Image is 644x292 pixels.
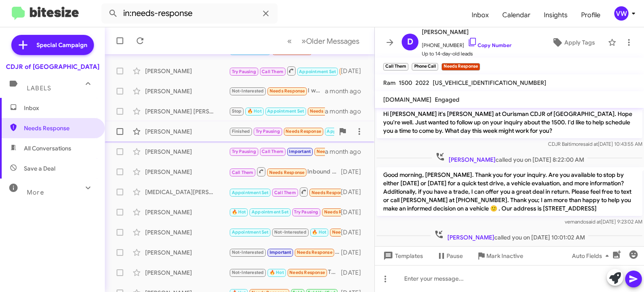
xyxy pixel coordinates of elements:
[145,67,229,75] div: [PERSON_NAME]
[614,6,628,21] div: vw
[24,124,95,132] span: Needs Response
[565,248,619,263] button: Auto Fields
[229,166,341,177] div: Inbound Call
[145,188,229,196] div: [MEDICAL_DATA][PERSON_NAME]
[24,144,71,153] span: All Conversations
[232,149,256,154] span: Try Pausing
[324,209,360,215] span: Needs Response
[297,250,332,255] span: Needs Response
[229,247,341,257] div: Talk to him.
[286,129,321,134] span: Needs Response
[341,168,368,176] div: [DATE]
[537,3,574,27] span: Insights
[341,268,368,277] div: [DATE]
[6,63,99,71] div: CDJR of [GEOGRAPHIC_DATA]
[377,167,642,216] p: Good morning, [PERSON_NAME]. Thank you for your inquiry. Are you available to stop by either [DAT...
[229,147,325,156] div: I actually bought a vehicle with you guys over the weekend
[232,270,264,275] span: Not-Interested
[283,32,364,50] nav: Page navigation example
[270,270,284,275] span: 🔥 Hot
[232,69,256,74] span: Try Pausing
[247,108,262,114] span: 🔥 Hot
[262,149,283,154] span: Call Them
[229,187,341,197] div: Inbound Call
[586,218,601,225] span: said at
[229,207,341,217] div: The lien release is arriving [DATE]. What would you give me price wise if I were to tow it in for...
[267,108,304,114] span: Appointment Set
[382,248,423,263] span: Templates
[24,164,55,173] span: Save a Deal
[11,35,94,55] a: Special Campaign
[301,36,306,46] span: »
[422,37,512,50] span: [PHONE_NUMBER]
[496,3,537,27] a: Calendar
[27,84,51,92] span: Labels
[407,35,413,49] span: D
[433,79,546,87] span: [US_VEHICLE_IDENTIFICATION_NUMBER]
[145,127,229,136] div: [PERSON_NAME]
[145,107,229,116] div: [PERSON_NAME] [PERSON_NAME]
[312,190,347,195] span: Needs Response
[375,248,430,263] button: Templates
[229,106,325,116] div: On the way now but have to leave by 3
[262,69,283,74] span: Call Them
[465,3,496,27] a: Inbox
[296,32,364,50] button: Next
[383,79,395,87] span: Ram
[145,208,229,216] div: [PERSON_NAME]
[486,248,523,263] span: Mark Inactive
[101,3,278,24] input: Search
[306,37,359,46] span: Older Messages
[542,35,604,50] button: Apply Tags
[564,35,595,50] span: Apply Tags
[377,106,642,138] p: Hi [PERSON_NAME] it's [PERSON_NAME] at Ourisman CDJR of [GEOGRAPHIC_DATA]. Hope you're well. Just...
[441,63,480,71] small: Needs Response
[289,149,311,154] span: Important
[422,50,512,58] span: Up to 14-day-old leads
[232,229,269,235] span: Appointment Set
[27,189,44,196] span: More
[447,248,463,263] span: Pause
[415,79,429,87] span: 2022
[232,209,246,215] span: 🔥 Hot
[287,36,292,46] span: «
[232,108,242,114] span: Stop
[232,88,264,94] span: Not-Interested
[607,6,635,21] button: vw
[467,42,512,48] a: Copy Number
[341,67,368,75] div: [DATE]
[269,170,305,175] span: Needs Response
[565,218,642,225] span: vernando [DATE] 9:23:02 AM
[572,248,612,263] span: Auto Fields
[430,248,470,263] button: Pause
[145,248,229,257] div: [PERSON_NAME]
[274,229,306,235] span: Not-Interested
[341,208,368,216] div: [DATE]
[232,190,269,195] span: Appointment Set
[341,228,368,237] div: [DATE]
[312,229,326,235] span: 🔥 Hot
[145,168,229,176] div: [PERSON_NAME]
[252,209,288,215] span: Appointment Set
[412,63,438,71] small: Phone Call
[256,129,280,134] span: Try Pausing
[548,141,642,147] span: CDJR Baltimore [DATE] 10:43:55 AM
[232,170,254,175] span: Call Them
[229,126,334,136] div: I got to get ready to take my wife to [MEDICAL_DATA], will see you later!!!
[574,3,607,27] a: Profile
[145,87,229,95] div: [PERSON_NAME]
[435,96,460,103] span: Engaged
[270,88,305,94] span: Needs Response
[310,108,345,114] span: Needs Response
[294,209,318,215] span: Try Pausing
[289,270,325,275] span: Needs Response
[432,152,587,164] span: called you on [DATE] 8:22:00 AM
[232,250,264,255] span: Not-Interested
[282,32,297,50] button: Previous
[327,129,364,134] span: Appointment Set
[341,248,368,257] div: [DATE]
[317,149,352,154] span: Needs Response
[229,86,325,96] div: I want a otd price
